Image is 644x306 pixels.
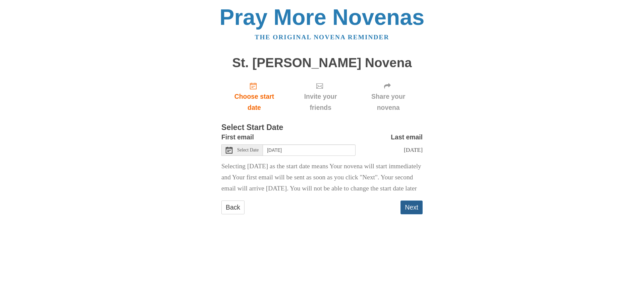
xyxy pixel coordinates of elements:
span: Share your novena [361,91,416,113]
h1: St. [PERSON_NAME] Novena [221,56,423,70]
button: Next [400,201,423,214]
span: Invite your friends [294,91,347,113]
a: Back [221,201,245,214]
a: Choose start date [221,77,287,117]
span: [DATE] [404,146,423,153]
input: Use the arrow keys to pick a date [263,144,356,156]
h3: Select Start Date [221,123,423,132]
p: Selecting [DATE] as the start date means Your novena will start immediately and Your first email ... [221,161,423,194]
span: Select Date [237,148,259,152]
span: Choose start date [228,91,280,113]
label: First email [221,132,254,143]
a: Pray More Novenas [220,5,425,30]
label: Last email [391,132,423,143]
a: The original novena reminder [255,34,389,41]
div: Click "Next" to confirm your start date first. [354,77,423,117]
div: Click "Next" to confirm your start date first. [287,77,354,117]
